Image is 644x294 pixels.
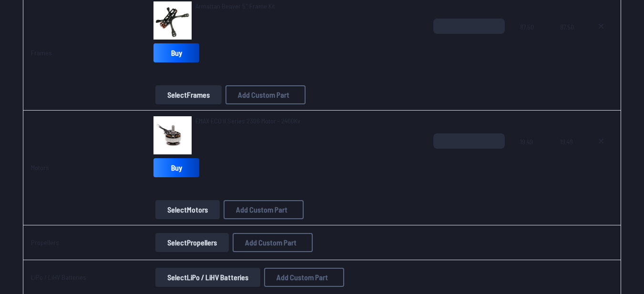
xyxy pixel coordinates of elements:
button: SelectLiPo / LiHV Batteries [155,268,260,287]
span: 19.49 [520,133,545,179]
a: SelectMotors [153,200,222,219]
button: Add Custom Part [225,85,306,104]
a: EMAX ECO II Series 2306 Motor - 2400Kv [195,116,300,126]
a: LiPo / LiHV Batteries [31,273,86,281]
a: Armattan Beaver 5" Frame Kit [195,1,275,11]
span: 19.49 [560,133,574,179]
button: SelectMotors [155,200,220,219]
a: Buy [153,158,199,177]
span: Add Custom Part [238,91,289,99]
a: SelectLiPo / LiHV Batteries [153,268,262,287]
button: Add Custom Part [224,200,304,219]
img: image [153,116,192,154]
span: Add Custom Part [276,274,328,281]
img: image [153,1,192,40]
a: Motors [31,163,49,172]
span: Add Custom Part [236,206,287,213]
button: Add Custom Part [264,268,344,287]
button: SelectFrames [155,85,222,104]
span: 87.50 [520,19,545,64]
span: Add Custom Part [245,239,296,246]
span: 87.50 [560,19,574,64]
span: EMAX ECO II Series 2306 Motor - 2400Kv [195,117,300,125]
a: SelectFrames [153,85,224,104]
a: Frames [31,49,52,57]
button: Add Custom Part [233,233,313,252]
button: SelectPropellers [155,233,229,252]
a: Buy [153,43,199,62]
a: Propellers [31,238,59,246]
span: Armattan Beaver 5" Frame Kit [195,2,275,10]
a: SelectPropellers [153,233,231,252]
